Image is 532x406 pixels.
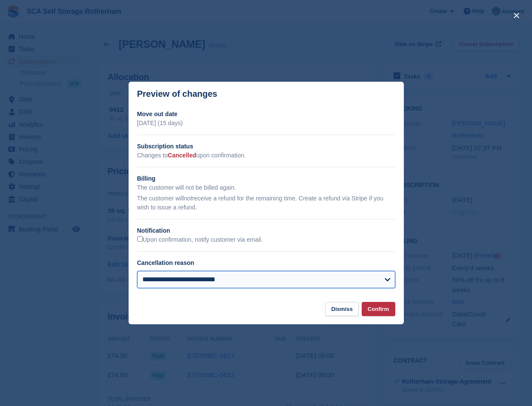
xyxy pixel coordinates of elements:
em: not [184,195,192,202]
h2: Subscription status [137,142,395,151]
label: Cancellation reason [137,259,194,266]
input: Upon confirmation, notify customer via email. [137,236,143,242]
h2: Notification [137,226,395,235]
p: The customer will not be billed again. [137,183,395,192]
button: Dismiss [325,302,359,316]
p: Preview of changes [137,89,218,99]
p: [DATE] (15 days) [137,119,395,128]
h2: Billing [137,174,395,183]
h2: Move out date [137,110,395,119]
p: The customer will receive a refund for the remaining time. Create a refund via Stripe if you wish... [137,194,395,212]
label: Upon confirmation, notify customer via email. [137,236,263,244]
span: Cancelled [168,152,196,159]
button: Confirm [362,302,395,316]
p: Changes to upon confirmation. [137,151,395,160]
button: close [510,9,523,22]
